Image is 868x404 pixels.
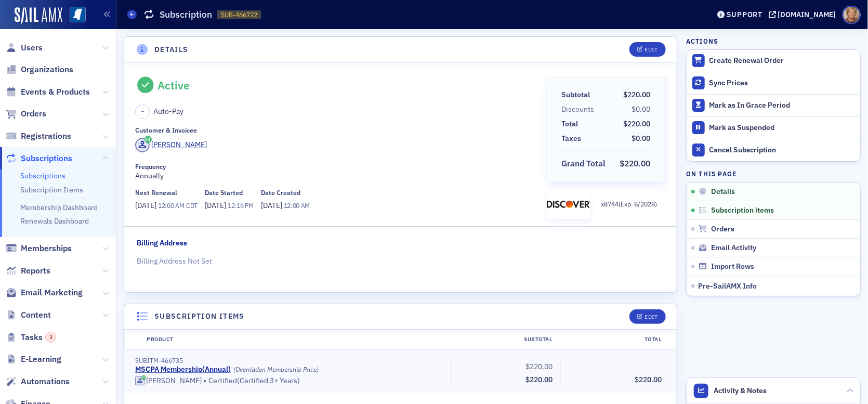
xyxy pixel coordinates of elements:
[154,44,189,55] h4: Details
[204,376,207,386] span: •
[711,225,734,234] span: Orders
[152,139,207,150] div: [PERSON_NAME]
[709,101,855,110] div: Mark as In Grace Period
[6,354,61,365] a: E-Learning
[21,376,70,387] span: Automations
[699,281,757,291] span: Pre-SailAMX Info
[686,36,718,46] h4: Actions
[562,89,590,100] div: Subtotal
[451,335,560,344] div: Subtotal
[632,134,651,143] span: $0.00
[6,287,83,298] a: Email Marketing
[687,94,860,116] button: Mark as In Grace Period
[284,201,310,210] span: 12:00 AM
[526,362,553,371] span: $220.00
[139,335,451,344] div: Product
[135,376,444,386] div: Certified (Certified 3+ Years)
[6,86,90,98] a: Events & Products
[221,10,257,19] span: SUB-466722
[709,146,855,155] div: Cancel Subscription
[6,309,51,321] a: Content
[21,64,73,75] span: Organizations
[709,79,855,88] div: Sync Prices
[21,86,90,98] span: Events & Products
[714,385,767,396] span: Activity & Notes
[635,375,662,384] span: $220.00
[158,201,185,210] span: 12:00 AM
[135,376,202,386] a: [PERSON_NAME]
[562,119,582,129] span: Total
[562,89,594,100] span: Subtotal
[709,123,855,133] div: Mark as Suspended
[185,201,198,210] span: CDT
[135,201,158,210] span: [DATE]
[45,332,56,343] div: 3
[135,189,177,197] div: Next Renewal
[601,199,657,208] p: x 8744 (Exp. 8 / 2028 )
[6,376,70,387] a: Automations
[562,133,585,144] span: Taxes
[135,138,207,152] a: [PERSON_NAME]
[261,201,284,210] span: [DATE]
[21,153,72,164] span: Subscriptions
[153,106,183,117] span: Auto-Pay
[21,332,56,343] span: Tasks
[137,256,664,267] p: Billing Address Not Set
[687,50,860,72] button: Create Renewal Order
[21,42,43,54] span: Users
[135,357,444,364] div: SUBITM-466735
[686,169,861,178] h4: On this page
[135,365,231,374] a: MSCPA Membership(Annual)
[711,206,774,215] span: Subscription items
[135,163,166,171] div: Frequency
[205,189,243,197] div: Date Started
[135,126,197,134] div: Customer & Invoicee
[205,201,228,210] span: [DATE]
[261,189,300,197] div: Date Created
[562,158,606,170] div: Grand Total
[645,314,657,320] div: Edit
[137,238,188,249] div: Billing Address
[21,265,50,277] span: Reports
[620,158,651,168] span: $220.00
[624,119,651,128] span: $220.00
[562,104,595,115] div: Discounts
[560,335,669,344] div: Total
[20,203,98,212] a: Membership Dashboard
[778,10,836,19] div: [DOMAIN_NAME]
[15,7,62,24] img: SailAMX
[20,171,65,180] a: Subscriptions
[687,116,860,139] button: Mark as Suspended
[632,105,651,114] span: $0.00
[6,108,46,120] a: Orders
[20,216,89,226] a: Renewals Dashboard
[141,108,144,116] span: –
[843,6,861,24] span: Profile
[562,133,582,144] div: Taxes
[6,42,43,54] a: Users
[21,108,46,120] span: Orders
[21,243,72,254] span: Memberships
[6,265,50,277] a: Reports
[228,201,254,210] span: 12:16 PM
[6,64,73,75] a: Organizations
[21,131,71,142] span: Registrations
[6,243,72,254] a: Memberships
[687,139,860,161] button: Cancel Subscription
[629,42,665,57] button: Edit
[160,8,212,21] h1: Subscription
[233,366,319,373] div: (Overridden Membership Price)
[629,309,665,324] button: Edit
[135,163,540,181] div: Annually
[21,287,83,298] span: Email Marketing
[711,187,735,197] span: Details
[562,119,578,129] div: Total
[6,332,56,343] a: Tasks3
[727,10,762,19] div: Support
[20,185,83,194] a: Subscription Items
[547,193,590,215] img: discover
[687,72,860,94] button: Sync Prices
[526,375,553,384] span: $220.00
[154,311,245,322] h4: Subscription items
